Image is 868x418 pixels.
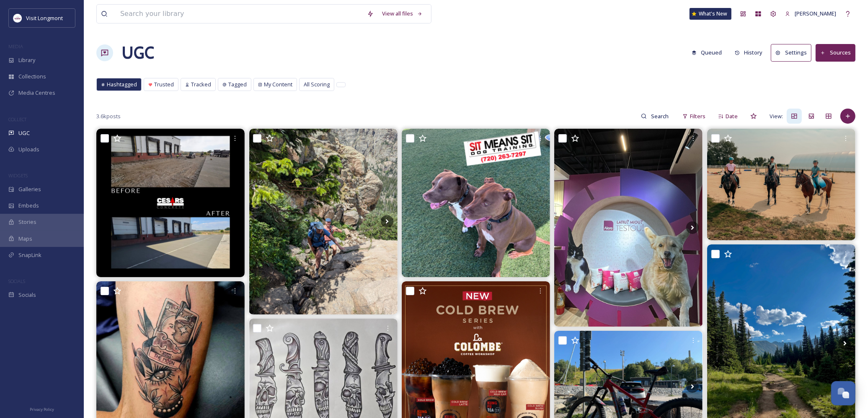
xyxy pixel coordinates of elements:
[8,43,23,49] span: MEDIA
[121,40,154,65] a: UGC
[18,145,39,153] span: Uploads
[154,80,174,88] span: Trusted
[96,112,121,120] span: 3.6k posts
[781,5,840,22] a: [PERSON_NAME]
[731,44,771,61] a: History
[687,44,726,61] button: Queued
[18,73,46,80] span: Collections
[795,10,836,17] span: [PERSON_NAME]
[707,129,855,240] img: It’s back to school for these barn girls!! It’s been so nice to have so many extra hands helping ...
[554,129,703,327] img: A Abbott/Alere convida você a visitar nosso estande na PetVet 2025, que inicia hoje. Será um praz...
[30,404,54,414] a: Privacy Policy
[249,129,398,314] img: The Fellowship of the Hot Sam Summer™️, starring little lad hats #longspeak #skypond #rockymounta...
[18,235,32,243] span: Maps
[26,14,63,22] span: Visit Longmont
[191,80,211,88] span: Tracked
[647,108,674,125] input: Search
[770,112,783,120] span: View:
[687,44,731,61] a: Queued
[116,5,363,23] input: Search your library
[18,185,41,193] span: Galleries
[690,112,705,120] span: Filters
[18,89,55,97] span: Media Centres
[816,44,855,61] button: Sources
[831,381,855,405] button: Open Chat
[378,5,427,22] a: View all files
[96,129,245,277] img: Cesar's Concrete gets the job done right...the 1st time!💪 #longmont #fortcollins #greeley ##drive...
[264,80,292,88] span: My Content
[771,44,811,61] button: Settings
[107,80,137,88] span: Hashtagged
[771,44,816,61] a: Settings
[228,80,247,88] span: Tagged
[402,129,550,277] img: BFFs Lucky & Hudson! They are the best pittie friends; we love these 2 guys! #sitmeanssitlongmont...
[8,172,28,179] span: WIDGETS
[726,112,738,120] span: Date
[731,44,767,61] button: History
[690,8,731,20] a: What's New
[18,251,41,259] span: SnapLink
[18,202,39,210] span: Embeds
[8,116,26,122] span: COLLECT
[304,80,330,88] span: All Scoring
[13,14,22,22] img: longmont.jpg
[18,291,36,299] span: Socials
[8,278,25,284] span: SOCIALS
[18,56,35,64] span: Library
[18,129,30,137] span: UGC
[18,218,36,226] span: Stories
[30,407,54,412] span: Privacy Policy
